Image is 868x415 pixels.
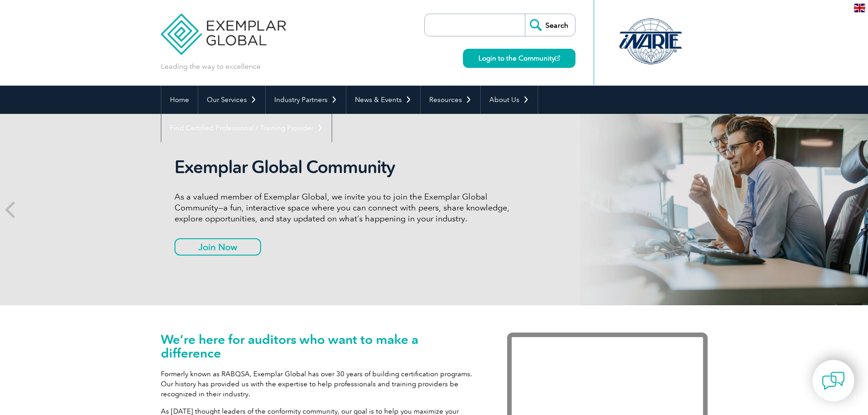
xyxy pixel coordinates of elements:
[822,369,845,392] img: contact-chat.png
[175,157,516,178] h2: Exemplar Global Community
[481,86,538,114] a: About Us
[175,191,516,224] p: As a valued member of Exemplar Global, we invite you to join the Exemplar Global Community—a fun,...
[346,86,420,114] a: News & Events
[161,86,198,114] a: Home
[198,86,265,114] a: Our Services
[266,86,346,114] a: Industry Partners
[854,4,865,12] img: en
[525,14,575,36] input: Search
[555,56,560,61] img: open_square.png
[175,238,261,256] a: Join Now
[161,114,332,142] a: Find Certified Professional / Training Provider
[161,333,480,360] h1: We’re here for auditors who want to make a difference
[421,86,480,114] a: Resources
[161,369,480,399] p: Formerly known as RABQSA, Exemplar Global has over 30 years of building certification programs. O...
[463,49,575,68] a: Login to the Community
[161,61,261,72] p: Leading the way to excellence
